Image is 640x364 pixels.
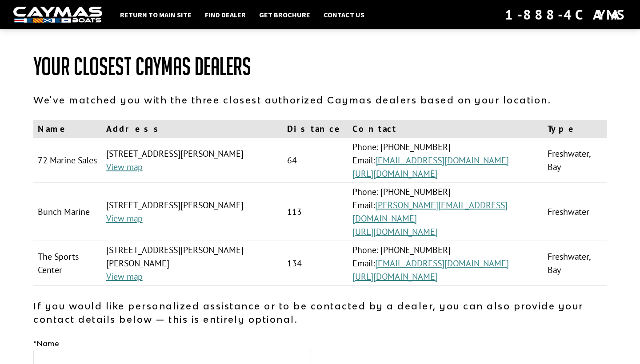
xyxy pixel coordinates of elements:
[33,241,102,286] td: The Sports Center
[33,120,102,138] th: Name
[33,338,59,349] label: Name
[543,120,607,138] th: Type
[102,183,283,241] td: [STREET_ADDRESS][PERSON_NAME]
[352,199,508,224] a: [PERSON_NAME][EMAIL_ADDRESS][DOMAIN_NAME]
[348,138,543,183] td: Phone: [PHONE_NUMBER] Email:
[106,161,143,173] a: View map
[102,138,283,183] td: [STREET_ADDRESS][PERSON_NAME]
[283,120,348,138] th: Distance
[106,213,143,224] a: View map
[33,53,607,80] h1: Your Closest Caymas Dealers
[543,138,607,183] td: Freshwater, Bay
[352,168,438,179] a: [URL][DOMAIN_NAME]
[116,9,196,20] a: Return to main site
[255,9,315,20] a: Get Brochure
[352,271,438,282] a: [URL][DOMAIN_NAME]
[352,226,438,237] a: [URL][DOMAIN_NAME]
[543,241,607,286] td: Freshwater, Bay
[505,5,627,24] div: 1-888-4CAYMAS
[348,120,543,138] th: Contact
[283,138,348,183] td: 64
[13,7,102,23] img: white-logo-c9c8dbefe5ff5ceceb0f0178aa75bf4bb51f6bca0971e226c86eb53dfe498488.png
[33,93,607,107] p: We've matched you with the three closest authorized Caymas dealers based on your location.
[348,241,543,286] td: Phone: [PHONE_NUMBER] Email:
[543,183,607,241] td: Freshwater
[283,241,348,286] td: 134
[348,183,543,241] td: Phone: [PHONE_NUMBER] Email:
[319,9,369,20] a: Contact Us
[200,9,250,20] a: Find Dealer
[283,183,348,241] td: 113
[33,138,102,183] td: 72 Marine Sales
[106,271,143,282] a: View map
[375,154,509,166] a: [EMAIL_ADDRESS][DOMAIN_NAME]
[102,120,283,138] th: Address
[33,183,102,241] td: Bunch Marine
[102,241,283,286] td: [STREET_ADDRESS][PERSON_NAME][PERSON_NAME]
[33,299,607,326] p: If you would like personalized assistance or to be contacted by a dealer, you can also provide yo...
[375,257,509,269] a: [EMAIL_ADDRESS][DOMAIN_NAME]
